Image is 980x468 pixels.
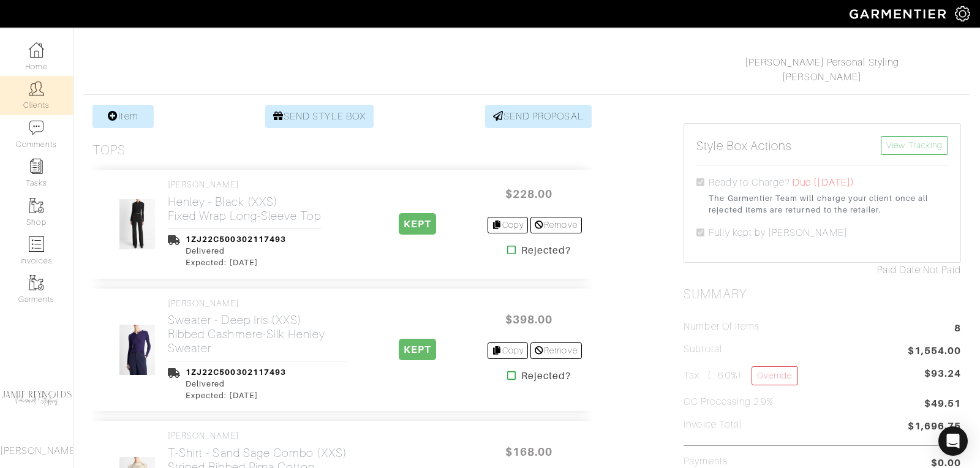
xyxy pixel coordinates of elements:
h5: Tax ( : 6.0%) [684,366,797,385]
h4: [PERSON_NAME] [168,431,349,441]
img: garments-icon-b7da505a4dc4fd61783c78ac3ca0ef83fa9d6f193b1c9dc38574b1d14d53ca28.png [29,198,44,213]
h5: CC Processing 2.9% [684,396,774,408]
h2: Sweater - Deep Iris (XXS) Ribbed Cashmere-Silk Henley Sweater [168,313,349,355]
h5: Style Box Actions [696,138,792,153]
a: Override [752,366,797,385]
a: Remove [530,342,581,359]
a: 1ZJ22C500302117493 [186,235,286,244]
h5: Subtotal [684,344,722,355]
h4: [PERSON_NAME] [168,298,349,309]
a: [PERSON_NAME] [782,72,862,83]
img: clients-icon-6bae9207a08558b7cb47a8932f037763ab4055f8c8b6bfacd5dc20c3e0201464.png [29,81,44,96]
a: Copy [488,342,529,359]
span: $1,696.75 [908,419,961,436]
a: Remove [530,217,581,233]
img: garmentier-logo-header-white-b43fb05a5012e4ada735d5af1a66efaba907eab6374d6393d1fbf88cb4ef424d.png [843,3,955,25]
span: $228.00 [492,181,566,207]
span: $93.24 [924,366,961,381]
img: garments-icon-b7da505a4dc4fd61783c78ac3ca0ef83fa9d6f193b1c9dc38574b1d14d53ca28.png [29,275,44,290]
div: Delivered [186,245,286,257]
a: Item [92,105,154,128]
small: The Garmentier Team will charge your client once all rejected items are returned to the retailer. [709,192,948,216]
img: reminder-icon-8004d30b9f0a5d33ae49ab947aed9ed385cf756f9e5892f1edd6e32f2345188e.png [29,159,44,174]
img: BU9oMzKfCvPqWvoz4REDBRFi [119,198,156,250]
h5: Number of Items [684,321,759,333]
div: Expected: [DATE] [186,257,286,268]
h2: Summary [684,287,961,302]
a: [PERSON_NAME] Henley - Black (XXS)Fixed Wrap Long-Sleeve Top [168,179,321,223]
span: $168.00 [492,439,566,465]
strong: Rejected? [521,243,571,258]
img: dashboard-icon-dbcd8f5a0b271acd01030246c82b418ddd0df26cd7fceb0bd07c9910d44c42f6.png [29,42,44,58]
label: Ready to Charge? [709,175,790,190]
a: [PERSON_NAME] Sweater - Deep Iris (XXS)Ribbed Cashmere-Silk Henley Sweater [168,298,349,356]
h5: Payments [684,456,727,467]
div: Expected: [DATE] [186,390,286,401]
img: orders-icon-0abe47150d42831381b5fb84f609e132dff9fe21cb692f30cb5eec754e2cba89.png [29,236,44,252]
span: $398.00 [492,306,566,333]
label: Fully kept by [PERSON_NAME] [709,225,847,240]
span: $49.51 [924,396,961,413]
h3: Tops [92,143,126,158]
a: View Tracking [881,136,948,155]
a: Copy [488,217,529,233]
a: SEND PROPOSAL [485,105,592,128]
div: Delivered [186,378,286,390]
span: KEPT [399,339,436,360]
span: 8 [954,321,961,338]
span: Due ([DATE]) [793,177,854,188]
span: KEPT [399,213,436,235]
div: Open Intercom Messenger [938,426,968,456]
h5: Invoice Total [684,419,742,431]
h4: [PERSON_NAME] [168,179,321,190]
a: SEND STYLE BOX [265,105,374,128]
img: LcgNirZg79jEtEW39L1RKFn9 [119,324,156,376]
img: gear-icon-white-bd11855cb880d31180b6d7d6211b90ccbf57a29d726f0c71d8c61bd08dd39cc2.png [955,6,970,21]
strong: Rejected? [521,369,571,383]
span: $1,554.00 [908,344,961,360]
div: Not Paid [684,263,961,277]
a: [PERSON_NAME] Personal Styling [745,57,899,68]
h2: Henley - Black (XXS) Fixed Wrap Long-Sleeve Top [168,195,321,223]
span: Paid Date: [877,265,923,276]
a: 1ZJ22C500302117493 [186,368,286,377]
img: comment-icon-a0a6a9ef722e966f86d9cbdc48e553b5cf19dbc54f86b18d962a5391bc8f6eb6.png [29,120,44,135]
